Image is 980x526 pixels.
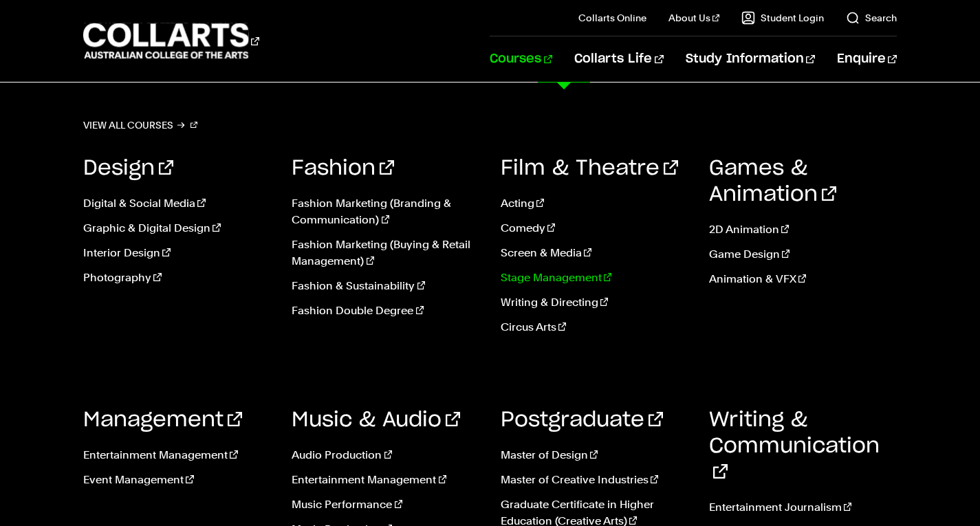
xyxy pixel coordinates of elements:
[292,303,479,319] a: Fashion Double Degree
[501,220,688,237] a: Comedy
[501,195,688,212] a: Acting
[501,447,688,463] a: Master of Design
[501,410,663,430] a: Postgraduate
[83,410,242,430] a: Management
[292,237,479,270] a: Fashion Marketing (Buying & Retail Management)
[83,195,271,212] a: Digital & Social Media
[490,36,552,82] a: Courses
[501,294,688,311] a: Writing & Directing
[709,246,897,263] a: Game Design
[292,278,479,294] a: Fashion & Sustainability
[83,220,271,237] a: Graphic & Digital Design
[501,158,678,179] a: Film & Theatre
[501,472,688,488] a: Master of Creative Industries
[292,472,479,488] a: Entertainment Management
[686,36,815,82] a: Study Information
[83,472,271,488] a: Event Management
[709,271,897,287] a: Animation & VFX
[837,36,897,82] a: Enquire
[709,410,880,483] a: Writing & Communication
[292,410,460,430] a: Music & Audio
[846,11,897,25] a: Search
[83,245,271,261] a: Interior Design
[709,221,897,238] a: 2D Animation
[83,447,271,463] a: Entertainment Management
[578,11,646,25] a: Collarts Online
[83,270,271,286] a: Photography
[83,21,259,61] div: Go to homepage
[668,11,719,25] a: About Us
[292,158,394,179] a: Fashion
[501,319,688,336] a: Circus Arts
[83,158,173,179] a: Design
[292,195,479,228] a: Fashion Marketing (Branding & Communication)
[292,447,479,463] a: Audio Production
[83,116,197,135] a: View all courses
[574,36,663,82] a: Collarts Life
[501,245,688,261] a: Screen & Media
[292,496,479,513] a: Music Performance
[501,270,688,286] a: Stage Management
[709,158,836,205] a: Games & Animation
[709,499,897,516] a: Entertainment Journalism
[741,11,824,25] a: Student Login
